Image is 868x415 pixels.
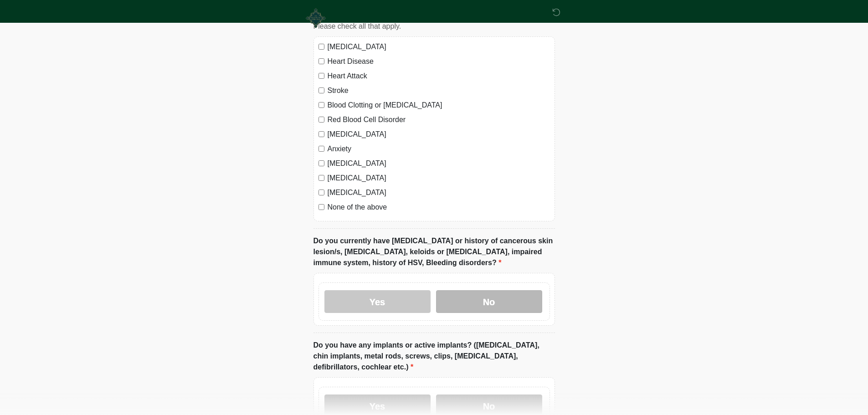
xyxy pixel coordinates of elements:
label: [MEDICAL_DATA] [328,173,550,184]
label: Heart Attack [328,71,550,82]
input: None of the above [318,204,324,210]
label: Do you currently have [MEDICAL_DATA] or history of cancerous skin lesion/s, [MEDICAL_DATA], keloi... [313,236,555,268]
input: Anxiety [318,146,324,152]
input: [MEDICAL_DATA] [318,190,324,195]
input: Heart Disease [318,58,324,64]
input: [MEDICAL_DATA] [318,160,324,166]
input: Blood Clotting or [MEDICAL_DATA] [318,102,324,108]
label: Yes [324,290,431,313]
label: [MEDICAL_DATA] [328,41,550,52]
input: [MEDICAL_DATA] [318,175,324,181]
label: [MEDICAL_DATA] [328,129,550,140]
label: Heart Disease [328,56,550,67]
input: Stroke [318,87,324,93]
label: Blood Clotting or [MEDICAL_DATA] [328,100,550,111]
label: None of the above [328,202,550,213]
label: No [436,290,542,313]
input: [MEDICAL_DATA] [318,131,324,137]
label: Do you have any implants or active implants? ([MEDICAL_DATA], chin implants, metal rods, screws, ... [313,340,555,373]
img: The Aesthetic Parlour Logo [304,7,327,30]
label: Red Blood Cell Disorder [328,114,550,125]
input: Heart Attack [318,73,324,79]
input: [MEDICAL_DATA] [318,44,324,50]
label: Stroke [328,85,550,96]
label: [MEDICAL_DATA] [328,187,550,198]
input: Red Blood Cell Disorder [318,117,324,123]
label: [MEDICAL_DATA] [328,158,550,169]
label: Anxiety [328,143,550,154]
